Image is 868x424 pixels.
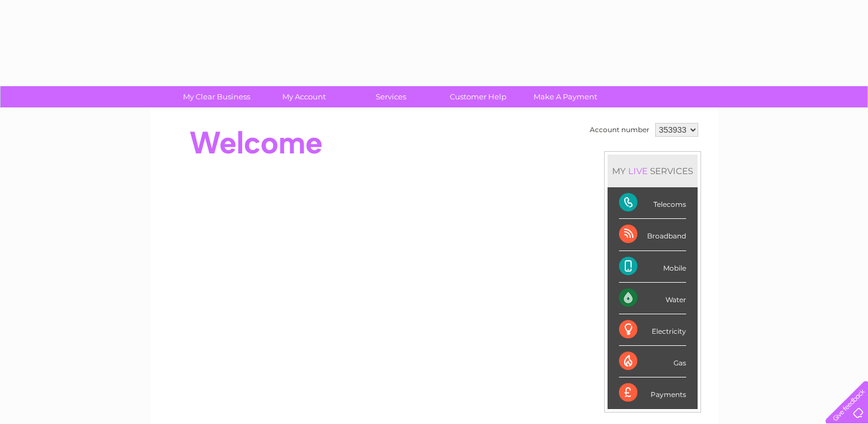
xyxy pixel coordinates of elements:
[256,86,351,107] a: My Account
[344,86,438,107] a: Services
[619,377,686,408] div: Payments
[518,86,613,107] a: Make A Payment
[169,86,264,107] a: My Clear Business
[587,120,652,140] td: Account number
[431,86,526,107] a: Customer Help
[619,283,686,314] div: Water
[619,219,686,250] div: Broadband
[619,251,686,283] div: Mobile
[608,155,698,187] div: MY SERVICES
[619,187,686,219] div: Telecoms
[626,165,650,176] div: LIVE
[619,314,686,346] div: Electricity
[619,346,686,377] div: Gas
